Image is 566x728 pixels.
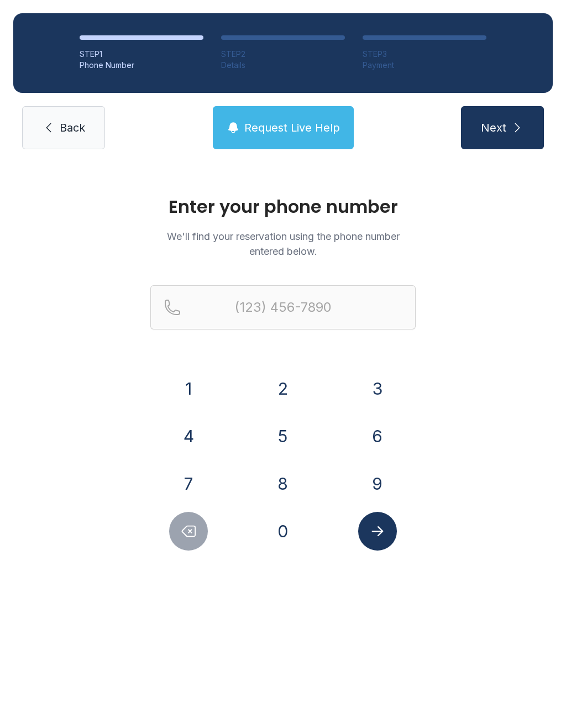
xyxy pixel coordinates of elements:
[150,229,416,259] p: We'll find your reservation using the phone number entered below.
[80,49,203,60] div: STEP 1
[358,417,397,455] button: 6
[358,512,397,551] button: Submit lookup form
[221,49,345,60] div: STEP 2
[244,120,340,135] span: Request Live Help
[221,60,345,71] div: Details
[363,60,486,71] div: Payment
[60,120,85,135] span: Back
[150,285,416,329] input: Reservation phone number
[481,120,506,135] span: Next
[264,369,302,408] button: 2
[169,369,208,408] button: 1
[264,417,302,455] button: 5
[358,464,397,503] button: 9
[169,512,208,551] button: Delete number
[358,369,397,408] button: 3
[264,512,302,551] button: 0
[80,60,203,71] div: Phone Number
[150,198,416,216] h1: Enter your phone number
[169,417,208,455] button: 4
[264,464,302,503] button: 8
[169,464,208,503] button: 7
[363,49,486,60] div: STEP 3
